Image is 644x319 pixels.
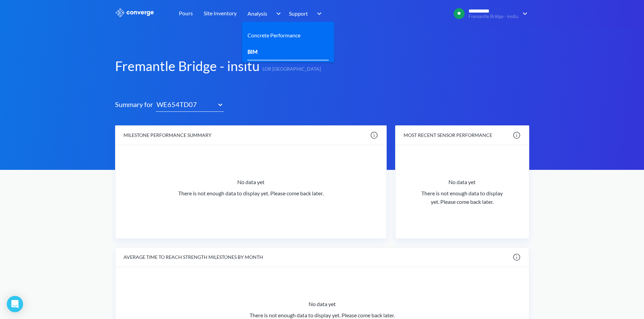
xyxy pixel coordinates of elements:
[247,31,300,39] a: Concrete Performance
[237,178,264,186] span: No data yet
[7,296,23,312] div: Open Intercom Messenger
[115,8,154,17] img: logo_ewhite.svg
[115,99,156,112] span: Summary for
[272,10,282,18] img: downArrow.svg
[448,178,476,186] span: No data yet
[313,10,324,18] img: downArrow.svg
[115,57,260,75] h1: Fremantle Bridge - insitu
[309,300,336,308] span: No data yet
[124,131,211,139] div: MILESTONE PERFORMANCE SUMMARY
[156,99,214,110] div: WE654TD07
[370,131,378,139] img: info.svg
[417,189,507,206] span: There is not enough data to display yet. Please come back later.
[260,65,321,75] span: LOR [GEOGRAPHIC_DATA]
[468,14,518,19] span: Fremantle Bridge - insitu
[247,9,267,18] span: Analysis
[404,131,492,139] div: MOST RECENT SENSOR PERFORMANCE
[247,47,258,56] a: BIM
[289,9,308,18] span: Support
[513,253,521,261] img: info.svg
[124,253,263,261] div: AVERAGE TIME TO REACH STRENGTH MILESTONES BY MONTH
[518,10,529,18] img: downArrow.svg
[513,131,521,139] img: info.svg
[178,189,324,197] span: There is not enough data to display yet. Please come back later.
